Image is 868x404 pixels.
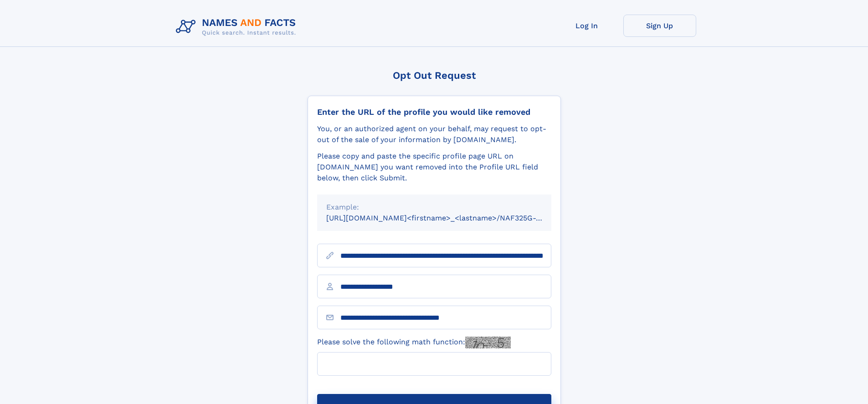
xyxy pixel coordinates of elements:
[623,15,696,37] a: Sign Up
[317,151,551,184] div: Please copy and paste the specific profile page URL on [DOMAIN_NAME] you want removed into the Pr...
[308,70,561,81] div: Opt Out Request
[317,107,551,117] div: Enter the URL of the profile you would like removed
[326,214,569,222] small: [URL][DOMAIN_NAME]<firstname>_<lastname>/NAF325G-xxxxxxxx
[172,15,303,39] img: Logo Names and Facts
[317,123,551,145] div: You, or an authorized agent on your behalf, may request to opt-out of the sale of your informatio...
[317,337,511,348] label: Please solve the following math function:
[550,15,623,37] a: Log In
[326,202,542,213] div: Example:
